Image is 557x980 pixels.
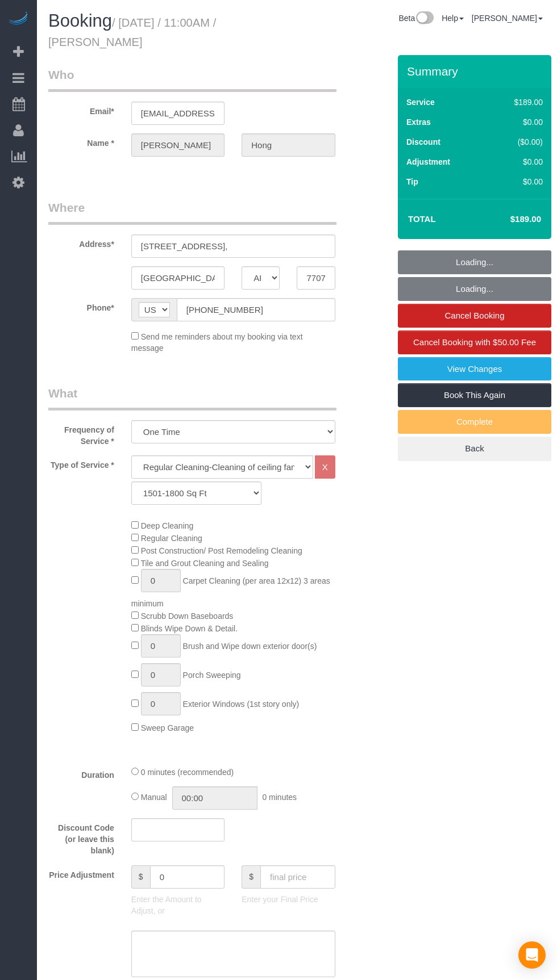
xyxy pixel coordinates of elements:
[490,156,543,167] div: $0.00
[472,14,543,23] a: [PERSON_NAME]
[141,534,202,543] span: Regular Cleaning
[40,420,123,447] label: Frequency of Service *
[141,546,302,555] span: Post Construction/ Post Remodeling Cleaning
[183,642,317,651] span: Brush and Wipe down exterior door(s)
[141,768,234,777] span: 0 minutes (recommended)
[48,11,112,31] span: Booking
[442,14,464,23] a: Help
[398,383,551,407] a: Book This Again
[140,559,268,568] span: Tile and Grout Cleaning and Sealing
[183,671,241,680] span: Porch Sweeping
[40,865,123,881] label: Price Adjustment
[48,16,216,48] small: / [DATE] / 11:00AM / [PERSON_NAME]
[40,102,123,117] label: Email*
[40,818,123,856] label: Discount Code (or leave this blank)
[242,894,335,905] p: Enter your Final Price
[406,136,440,148] label: Discount
[398,437,551,460] a: Back
[141,624,238,633] span: Blinds Wipe Down & Detail.
[141,793,167,802] span: Manual
[490,116,543,128] div: $0.00
[141,521,194,530] span: Deep Cleaning
[131,266,225,290] input: City*
[406,176,418,187] label: Tip
[131,133,225,157] input: First Name*
[406,156,450,167] label: Adjustment
[40,298,123,313] label: Phone*
[407,65,546,78] h3: Summary
[518,941,546,969] div: Open Intercom Messenger
[398,357,551,381] a: View Changes
[40,234,123,250] label: Address*
[242,865,260,889] span: $
[406,116,431,128] label: Extras
[398,330,551,354] a: Cancel Booking with $50.00 Fee
[131,894,225,916] p: Enter the Amount to Adjust, or
[40,133,123,149] label: Name *
[177,298,335,321] input: Phone*
[131,102,225,125] input: Email*
[490,97,543,108] div: $189.00
[242,133,335,157] input: Last Name*
[413,337,536,347] span: Cancel Booking with $50.00 Fee
[141,612,234,621] span: Scrubb Down Baseboards
[131,865,150,889] span: $
[131,576,330,608] span: Carpet Cleaning (per area 12x12) 3 areas minimum
[48,385,336,411] legend: What
[406,97,435,108] label: Service
[297,266,335,290] input: Zip Code*
[490,136,543,148] div: ($0.00)
[260,865,335,889] input: final price
[476,215,541,224] h4: $189.00
[40,455,123,471] label: Type of Service *
[7,11,30,27] img: Automaid Logo
[415,11,434,26] img: New interface
[408,214,436,224] strong: Total
[183,700,300,709] span: Exterior Windows (1st story only)
[40,765,123,781] label: Duration
[490,176,543,187] div: $0.00
[398,14,434,23] a: Beta
[131,332,303,353] span: Send me reminders about my booking via text message
[141,723,194,732] span: Sweep Garage
[48,66,336,92] legend: Who
[398,304,551,328] a: Cancel Booking
[262,793,297,802] span: 0 minutes
[48,199,336,225] legend: Where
